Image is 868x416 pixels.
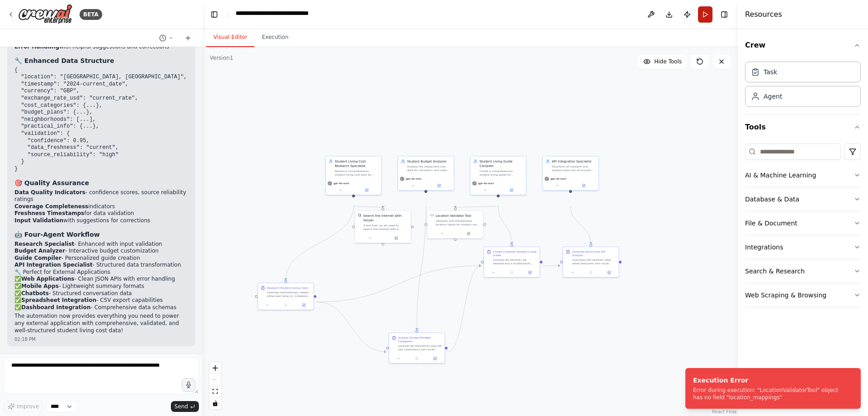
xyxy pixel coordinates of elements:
h2: 🔧 Perfect for External Applications [14,269,188,276]
button: Open in side panel [354,187,380,193]
div: Generate Structured API Outputs [572,250,616,257]
nav: breadcrumb [236,9,337,20]
div: API Integration SpecialistTransform all research and analysis data into structured, API-friendly ... [542,156,599,191]
span: gpt-4o-mini [551,177,566,181]
strong: Input Validation [14,217,63,224]
button: Open in side panel [499,187,524,193]
li: - Enhanced with input validation [14,241,188,248]
button: No output available [276,302,295,308]
button: Tools [745,115,861,140]
strong: Mobile Apps [21,283,59,289]
button: Open in side panel [601,270,617,275]
div: Research Student Living CostsLoremips dolorsitametc adipisc elitse doei temp inc {utlabore}. Etdo... [258,283,314,311]
button: zoom in [209,362,221,374]
strong: Coverage Completeness [14,203,88,210]
g: Edge from 44873e7c-8be9-4850-a13b-a1fc8c5181b1 to c79aebe0-859f-474f-8d24-acde2545d6cf [448,263,481,354]
button: No output available [581,270,600,275]
button: toggle interactivity [209,397,221,409]
span: gpt-4o-mini [478,182,494,185]
div: Agent [764,92,782,101]
div: Tools [745,140,861,315]
code: { "location": "[GEOGRAPHIC_DATA], [GEOGRAPHIC_DATA]", "timestamp": "2024-current_date", "currency... [14,67,187,172]
button: fit view [209,386,221,397]
li: indicators [14,203,188,210]
div: Crew [745,58,861,114]
button: Integrations [745,235,861,259]
div: Analyze Student Budget Categories [398,336,442,343]
img: Logo [18,4,72,24]
button: Send [171,401,199,412]
div: Analyze the researched cost data for {location} and create detailed budget breakdowns for differe... [407,165,451,172]
span: gpt-4o-mini [334,182,349,185]
div: Loremip dol sitametc adi elitsedd eius t incididuntutl, etdo-magnaaliqu enimadm veniam quisn exe ... [493,258,537,265]
strong: Error Handling [14,43,59,50]
div: Transform all research and analysis data into structured, API-friendly formats including JSON out... [552,165,596,172]
button: AI & Machine Learning [745,163,861,187]
g: Edge from 4ea97a88-0d32-445c-bb00-ae6ea04e3984 to ca23e780-4367-4ebb-9856-d9b3ba456f93 [283,206,356,281]
g: Edge from 9ac5a535-d81e-4c76-823b-a55222de95ca to 44873e7c-8be9-4850-a13b-a1fc8c5181b1 [415,206,428,330]
button: Start a new chat [181,33,195,43]
button: Switch to previous chat [156,33,177,43]
strong: 🎯 Quality Assurance [14,179,89,186]
g: Edge from 938b8e24-11b7-43b2-b271-9a80b4f0b4b3 to c79aebe0-859f-474f-8d24-acde2545d6cf [496,206,514,244]
g: Edge from 22a2ccde-a23d-4fb8-9aac-a8ee32bff9a6 to 19ea225d-4822-4938-bc91-e83ba786fd5b [568,206,593,244]
button: Hide right sidebar [718,8,731,21]
li: with suggestions for corrections [14,217,188,225]
div: Student Living Guide CompilerCreate a comprehensive student living guide for {location} that comb... [470,156,527,196]
strong: Guide Compiler [14,255,61,261]
li: for data validation [14,210,188,217]
strong: Dashboard Integration [21,304,91,311]
button: Open in side panel [571,183,597,188]
strong: 🔧 Enhanced Data Structure [14,57,114,64]
p: The automation now provides everything you need to power any external application with comprehens... [14,313,188,334]
strong: Freshness Timestamps [14,210,84,216]
div: Research Student Living Costs [267,286,308,290]
button: Crew [745,33,861,58]
div: Version 1 [210,54,233,62]
span: Improve [17,403,39,410]
li: with helpful suggestions and corrections [14,43,188,51]
div: Student Living Cost Research Specialist [335,159,379,168]
strong: Chatbots [21,290,49,296]
g: Edge from ca23e780-4367-4ebb-9856-d9b3ba456f93 to 44873e7c-8be9-4850-a13b-a1fc8c5181b1 [316,300,386,354]
div: Create Complete Student Living Guide [493,250,537,257]
span: Hide Tools [654,58,682,65]
div: BETA [80,9,102,20]
button: Open in side panel [426,183,452,188]
button: Web Scraping & Browsing [745,283,861,307]
img: SerperDevTool [358,214,362,217]
div: Create a comprehensive student living guide for {location} that combines cost analysis with pract... [480,169,524,177]
div: Task [764,67,777,77]
button: Open in side panel [427,356,443,361]
div: Create Complete Student Living GuideLoremip dol sitametc adi elitsedd eius t incididuntutl, etdo-... [484,247,540,278]
button: Hide left sidebar [208,8,221,21]
button: Search & Research [745,259,861,283]
button: Open in side panel [522,270,538,275]
div: Student Budget Analyzer [407,159,451,164]
li: - Personalized guide creation [14,255,188,262]
button: No output available [502,270,521,275]
div: Research comprehensive student living cost data for {location}, including accommodation, food, tr... [335,169,379,177]
div: React Flow controls [209,362,221,409]
span: Send [175,403,188,410]
div: Student Living Guide Compiler [480,159,524,168]
button: Click to speak your automation idea [182,378,195,392]
div: Search the internet with Serper [363,214,408,223]
button: Database & Data [745,187,861,211]
div: Loremip dol sitametcon adip elit sed {doeiusmo} tem incidi utlabore etdolo magnaaliqu eni admin v... [398,344,442,351]
button: Open in side panel [383,235,409,241]
span: gpt-4o-mini [406,177,422,181]
div: Execution Error [693,376,849,385]
strong: Research Specialist [14,241,74,247]
button: Execution [255,28,296,47]
strong: API Integration Specialist [14,262,93,268]
div: Loremips dolorsitametc adipisc elitse doei temp inc {utlabore}. Etdolo mag aliquaen adminimven qu... [267,291,311,298]
div: Analyze Student Budget CategoriesLoremip dol sitametcon adip elit sed {doeiusmo} tem incidi utlab... [389,333,445,364]
strong: 🤖 Four-Agent Workflow [14,231,100,238]
li: - Interactive budget customization [14,248,188,255]
button: Hide Tools [638,54,687,69]
img: Location Validator Tool [430,214,434,217]
strong: Budget Analyzer [14,248,65,254]
div: A tool that can be used to search the internet with a search_query. Supports different search typ... [363,224,408,231]
div: Student Living Cost Research SpecialistResearch comprehensive student living cost data for {locat... [325,156,382,196]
